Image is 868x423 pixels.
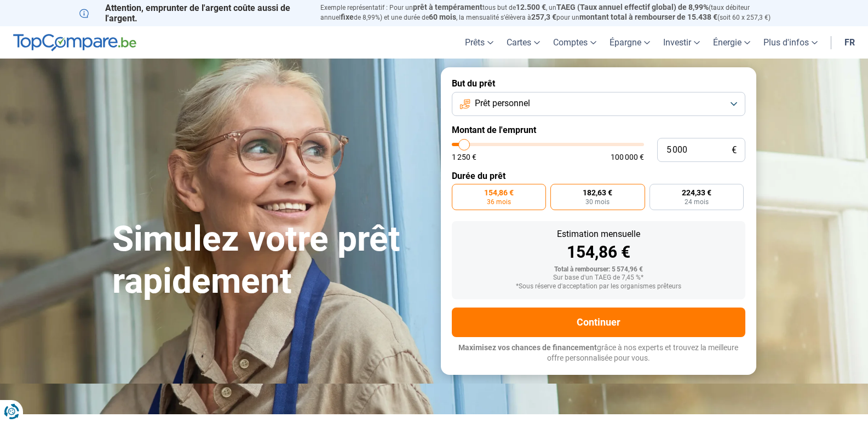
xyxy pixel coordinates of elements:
label: Montant de l'emprunt [452,125,745,135]
span: fixe [341,13,354,21]
a: Cartes [500,26,547,59]
span: montant total à rembourser de 15.438 € [579,13,717,21]
a: fr [838,26,861,59]
span: 24 mois [685,199,709,205]
img: TopCompare [13,34,136,51]
a: Épargne [603,26,657,59]
span: 60 mois [429,13,456,21]
span: Prêt personnel [475,97,530,109]
a: Comptes [547,26,603,59]
a: Énergie [706,26,757,59]
p: Exemple représentatif : Pour un tous but de , un (taux débiteur annuel de 8,99%) et une durée de ... [320,3,789,22]
span: TAEG (Taux annuel effectif global) de 8,99% [556,3,709,11]
span: 182,63 € [583,189,612,196]
div: 154,86 € [461,244,737,260]
button: Continuer [452,308,745,337]
div: Sur base d'un TAEG de 7,45 %* [461,274,737,282]
a: Investir [657,26,706,59]
button: Prêt personnel [452,92,745,116]
div: Total à rembourser: 5 574,96 € [461,266,737,274]
div: Estimation mensuelle [461,230,737,239]
span: 12.500 € [516,3,546,11]
label: But du prêt [452,78,745,89]
a: Prêts [458,26,500,59]
span: 257,3 € [531,13,556,21]
span: 224,33 € [682,189,711,196]
label: Durée du prêt [452,171,745,181]
a: Plus d'infos [757,26,824,59]
p: Attention, emprunter de l'argent coûte aussi de l'argent. [79,3,307,24]
span: € [732,146,737,155]
span: prêt à tempérament [413,3,482,11]
span: 100 000 € [611,153,644,161]
span: 30 mois [585,199,610,205]
p: grâce à nos experts et trouvez la meilleure offre personnalisée pour vous. [452,343,745,364]
span: 154,86 € [484,189,514,196]
div: *Sous réserve d'acceptation par les organismes prêteurs [461,283,737,291]
span: 1 250 € [452,153,476,161]
h1: Simulez votre prêt rapidement [112,218,428,303]
span: Maximisez vos chances de financement [458,343,597,352]
span: 36 mois [487,199,511,205]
